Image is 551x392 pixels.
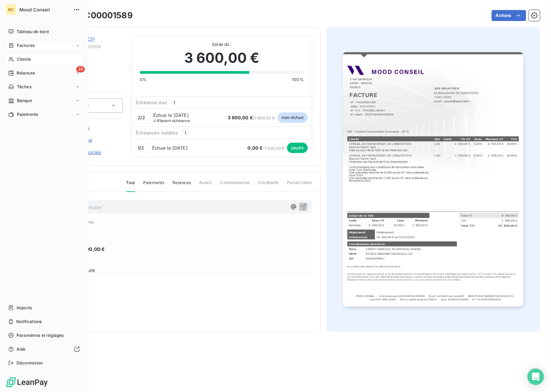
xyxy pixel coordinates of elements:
span: Mood Conseil [19,7,69,12]
span: 2024TWA900000004 [54,44,123,49]
span: Banque [17,98,32,104]
a: Tâches [6,81,82,92]
span: Paiements [17,111,38,118]
a: Clients [6,54,82,65]
a: Paramètres et réglages [6,330,82,341]
span: avant échéance [153,119,190,123]
span: Tâches [17,84,31,90]
span: / 7 200,00 € [248,146,285,151]
span: 0,00 € [248,145,263,151]
span: 1 / 2 [138,145,144,151]
span: Paramètres et réglages [17,332,63,339]
span: 1 [171,99,177,105]
img: invoice_thumbnail [343,52,523,306]
h3: FAC00001589 [74,9,133,22]
a: 35Relances [6,68,82,79]
span: Échue le [DATE] [153,112,189,118]
span: 3 600,00 € [228,115,253,120]
a: Aide [6,344,82,355]
div: MC [6,4,17,15]
span: Avoirs [199,180,212,191]
span: 0% [140,77,147,83]
a: Paiements [6,109,82,120]
a: Imports [6,302,82,313]
span: Solde dû : [140,41,304,48]
span: Notifications [16,319,42,325]
span: 7 200,00 € [79,245,105,253]
span: Tout [126,180,135,192]
span: Échéances soldées [136,130,178,135]
span: payée [287,143,308,153]
a: Banque [6,95,82,106]
img: Logo LeanPay [6,377,48,388]
span: 3 600,00 € [184,48,259,68]
span: Relances [173,180,191,191]
button: Actions [492,10,526,21]
span: Imports [17,305,32,311]
span: Commentaires [220,180,250,191]
span: 1 [183,130,189,136]
span: 35 [76,66,85,72]
span: non-échue [278,112,308,123]
span: Clients [17,56,31,62]
span: Aide [17,346,26,352]
span: Déconnexion [17,360,43,366]
span: Échéance due [136,100,167,105]
span: Relances [17,70,35,76]
span: / 3 600,00 € [228,115,275,120]
span: Factures [17,42,35,49]
span: Portail client [287,180,312,191]
div: Open Intercom Messenger [528,369,544,385]
span: Paiements [143,180,164,191]
span: J-91 [153,118,161,123]
a: Factures [6,40,82,51]
span: Tableau de bord [17,29,49,35]
span: 100% [292,77,304,83]
span: Échue le [DATE] [152,145,188,151]
span: 2 / 2 [138,115,145,120]
a: Tableau de bord [6,26,82,37]
span: Creditsafe [258,180,279,191]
